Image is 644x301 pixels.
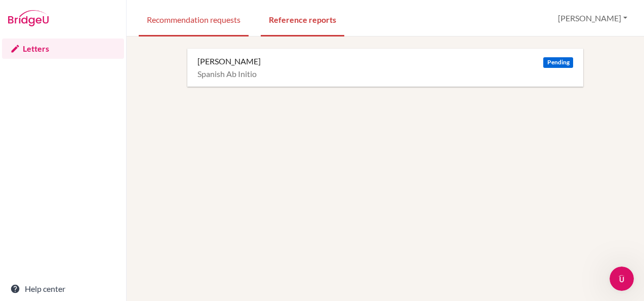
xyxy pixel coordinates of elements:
[197,69,573,79] div: Spanish Ab Initio
[610,267,634,291] iframe: Intercom live chat
[197,49,583,87] a: [PERSON_NAME] Pending Spanish Ab Initio
[8,10,49,26] img: Bridge-U
[543,57,573,68] span: Pending
[2,279,124,299] a: Help center
[139,2,249,36] a: Recommendation requests
[2,39,124,59] a: Letters
[261,2,344,36] a: Reference reports
[553,9,632,28] button: [PERSON_NAME]
[197,56,261,66] div: [PERSON_NAME]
